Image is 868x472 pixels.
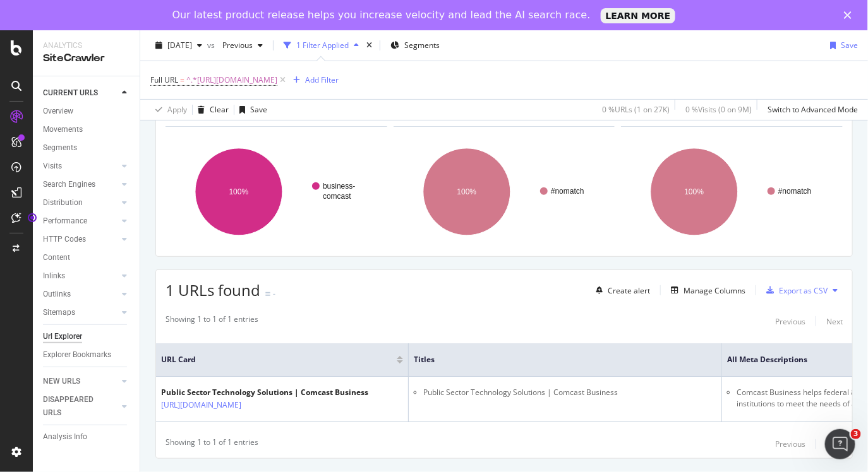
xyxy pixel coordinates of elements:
[43,269,65,283] div: Inlinks
[826,316,843,327] div: Next
[43,215,118,228] a: Performance
[43,288,71,301] div: Outlinks
[210,104,229,115] div: Clear
[775,439,805,449] div: Previous
[27,212,38,223] div: Tooltip anchor
[43,306,75,319] div: Sitemaps
[207,40,217,50] span: vs
[43,375,80,388] div: NEW URLS
[602,104,670,115] div: 0 % URLs ( 1 on 27K )
[457,187,476,196] text: 100%
[43,251,131,264] a: Content
[296,40,349,50] div: 1 Filter Applied
[172,9,591,21] div: Our latest product release helps you increase velocity and lead the AI search race.
[43,196,83,209] div: Distribution
[775,314,805,329] button: Previous
[43,215,87,228] div: Performance
[161,354,394,365] span: URL Card
[851,429,861,439] span: 3
[43,430,87,444] div: Analysis Info
[841,40,858,50] div: Save
[423,387,716,398] li: Public Sector Technology Solutions | Comcast Business
[414,354,697,365] span: Titles
[43,269,118,283] a: Inlinks
[43,86,98,100] div: CURRENT URLS
[608,285,650,296] div: Create alert
[250,104,267,115] div: Save
[761,280,828,300] button: Export as CSV
[193,100,229,120] button: Clear
[394,137,615,247] svg: A chart.
[234,100,267,120] button: Save
[43,123,83,136] div: Movements
[279,35,364,56] button: 1 Filter Applied
[166,137,387,247] svg: A chart.
[825,35,858,56] button: Save
[43,40,130,51] div: Analytics
[323,182,355,191] text: business-
[364,39,375,52] div: times
[288,73,339,88] button: Add Filter
[385,35,445,56] button: Segments
[43,233,86,246] div: HTTP Codes
[217,35,268,56] button: Previous
[43,233,118,246] a: HTTP Codes
[323,192,351,201] text: comcast
[166,437,258,452] div: Showing 1 to 1 of 1 entries
[43,105,131,118] a: Overview
[43,178,118,191] a: Search Engines
[43,393,107,420] div: DISAPPEARED URLS
[43,141,77,155] div: Segments
[43,288,118,301] a: Outlinks
[186,71,277,89] span: ^.*[URL][DOMAIN_NAME]
[150,74,178,85] span: Full URL
[217,40,253,50] span: Previous
[551,187,584,196] text: #nomatch
[43,306,118,319] a: Sitemaps
[161,399,241,411] a: [URL][DOMAIN_NAME]
[43,160,62,173] div: Visits
[685,104,752,115] div: 0 % Visits ( 0 on 9M )
[43,348,131,362] a: Explorer Bookmarks
[43,330,82,343] div: Url Explorer
[684,285,745,296] div: Manage Columns
[43,375,118,388] a: NEW URLS
[826,314,843,329] button: Next
[844,11,857,19] div: Close
[43,51,130,66] div: SiteCrawler
[621,137,843,247] svg: A chart.
[43,196,118,209] a: Distribution
[591,280,650,300] button: Create alert
[43,160,118,173] a: Visits
[265,292,270,296] img: Equal
[43,348,111,362] div: Explorer Bookmarks
[43,123,131,136] a: Movements
[43,430,131,444] a: Analysis Info
[43,251,70,264] div: Content
[825,429,855,459] iframe: Intercom live chat
[43,105,73,118] div: Overview
[775,437,805,452] button: Previous
[43,330,131,343] a: Url Explorer
[778,187,812,196] text: #nomatch
[43,178,95,191] div: Search Engines
[150,100,187,120] button: Apply
[666,283,745,298] button: Manage Columns
[273,288,275,299] div: -
[43,141,131,155] a: Segments
[768,104,858,115] div: Switch to Advanced Mode
[166,314,258,329] div: Showing 1 to 1 of 1 entries
[685,187,704,196] text: 100%
[167,40,192,50] span: 2025 Aug. 16th
[166,280,260,300] span: 1 URLs found
[167,104,187,115] div: Apply
[43,86,118,100] a: CURRENT URLS
[150,35,207,56] button: [DATE]
[763,100,858,120] button: Switch to Advanced Mode
[229,187,249,196] text: 100%
[779,285,828,296] div: Export as CSV
[775,316,805,327] div: Previous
